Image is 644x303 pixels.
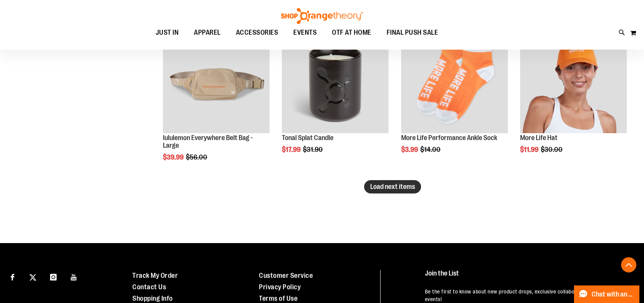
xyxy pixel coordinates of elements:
img: Product image for Tonal Splat Candle [282,27,389,133]
span: $31.90 [303,146,324,153]
span: $17.99 [282,146,302,153]
span: $39.99 [163,153,185,161]
a: Track My Order [132,272,178,279]
a: Product image for More Life Performance Ankle SockSALE [401,27,508,134]
span: Chat with an Expert [592,291,635,298]
button: Load next items [364,180,421,193]
div: product [516,23,631,173]
span: $14.00 [420,146,442,153]
span: $3.99 [401,146,419,153]
img: Shop Orangetheory [280,8,364,24]
a: Product image for Tonal Splat CandleSALE [282,27,389,134]
a: Privacy Policy [259,283,301,291]
img: Product image for More Life Performance Ankle Sock [401,27,508,133]
span: OTF AT HOME [332,24,371,41]
div: product [278,23,392,173]
a: Visit our Youtube page [67,270,81,283]
button: Back To Top [621,257,636,272]
a: Customer Service [259,272,313,279]
a: Product image for lululemon Everywhere Belt Bag LargeSALE [163,27,270,134]
a: Visit our Instagram page [47,270,60,283]
div: product [159,23,273,181]
span: $11.99 [520,146,540,153]
a: More Life Hat [520,134,558,142]
a: Tonal Splat Candle [282,134,333,142]
img: Product image for lululemon Everywhere Belt Bag Large [163,27,270,133]
span: $56.00 [186,153,208,161]
span: JUST IN [156,24,179,41]
a: lululemon Everywhere Belt Bag - Large [163,134,253,149]
a: Product image for More Life HatSALE [520,27,627,134]
a: Visit our X page [26,270,40,283]
p: Be the first to know about new product drops, exclusive collaborations, and shopping events! [425,288,628,303]
span: EVENTS [293,24,317,41]
a: Shopping Info [132,295,173,302]
span: ACCESSORIES [236,24,278,41]
a: Contact Us [132,283,166,291]
span: FINAL PUSH SALE [387,24,438,41]
a: Visit our Facebook page [6,270,19,283]
a: Terms of Use [259,295,298,302]
img: Twitter [29,274,36,281]
a: More Life Performance Ankle Sock [401,134,497,142]
span: Load next items [370,183,415,190]
h4: Join the List [425,270,628,284]
div: product [397,23,512,173]
img: Product image for More Life Hat [520,27,627,133]
span: $30.00 [541,146,564,153]
button: Chat with an Expert [574,285,640,303]
span: APPAREL [194,24,221,41]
